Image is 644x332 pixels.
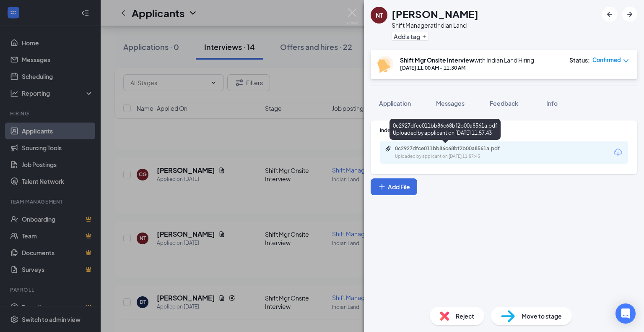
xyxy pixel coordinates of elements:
[623,58,629,64] span: down
[400,56,474,64] b: Shift Mgr Onsite Interview
[392,7,478,21] h1: [PERSON_NAME]
[400,56,534,64] div: with Indian Land Hiring
[400,64,534,71] div: [DATE] 11:00 AM - 11:30 AM
[385,145,392,152] svg: Paperclip
[456,311,474,321] span: Reject
[395,153,521,160] div: Uploaded by applicant on [DATE] 11:57:43
[392,21,478,29] div: Shift Manager at Indian Land
[602,7,617,22] button: ArrowLeftNew
[522,311,562,321] span: Move to stage
[371,178,417,195] button: Add FilePlus
[490,99,518,107] span: Feedback
[625,9,635,19] svg: ArrowRight
[546,99,558,107] span: Info
[376,11,383,19] div: NT
[422,34,427,39] svg: Plus
[395,145,512,152] div: 0c2927dfce011bb86c68bf2b00a8561a.pdf
[392,32,429,41] button: PlusAdd a tag
[390,119,501,140] div: 0c2927dfce011bb86c68bf2b00a8561a.pdf Uploaded by applicant on [DATE] 11:57:43
[622,7,637,22] button: ArrowRight
[605,9,615,19] svg: ArrowLeftNew
[615,303,636,324] div: Open Intercom Messenger
[569,56,590,64] div: Status :
[436,99,465,107] span: Messages
[379,99,411,107] span: Application
[385,145,521,160] a: Paperclip0c2927dfce011bb86c68bf2b00a8561a.pdfUploaded by applicant on [DATE] 11:57:43
[378,183,386,191] svg: Plus
[592,56,621,64] span: Confirmed
[613,147,623,157] svg: Download
[380,127,628,134] div: Indeed Resume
